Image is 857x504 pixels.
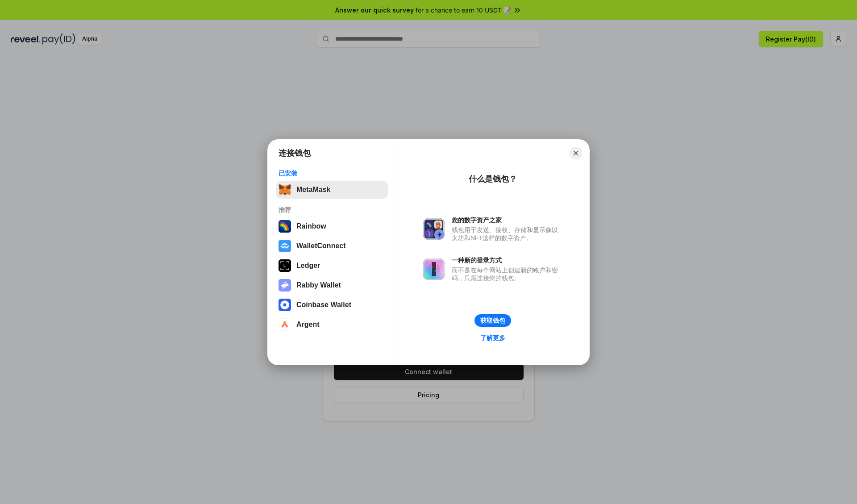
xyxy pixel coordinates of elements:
[276,276,388,294] button: Rabby Wallet
[296,222,326,230] div: Rainbow
[296,321,320,329] div: Argent
[276,237,388,255] button: WalletConnect
[296,186,330,194] div: MetaMask
[452,226,562,242] div: 钱包用于发送、接收、存储和显示像以太坊和NFT这样的数字资产。
[423,258,445,280] img: svg+xml,%3Csvg%20xmlns%3D%22http%3A%2F%2Fwww.w3.org%2F2000%2Fsvg%22%20fill%3D%22none%22%20viewBox...
[423,218,445,240] img: svg+xml,%3Csvg%20xmlns%3D%22http%3A%2F%2Fwww.w3.org%2F2000%2Fsvg%22%20fill%3D%22none%22%20viewBox...
[279,206,385,214] div: 推荐
[570,147,582,159] button: Close
[279,183,291,196] img: svg+xml,%3Csvg%20fill%3D%22none%22%20height%3D%2233%22%20viewBox%3D%220%200%2035%2033%22%20width%...
[296,281,341,289] div: Rabby Wallet
[279,169,385,177] div: 已安装
[480,317,505,325] div: 获取钱包
[276,316,388,333] button: Argent
[276,257,388,275] button: Ledger
[469,174,517,184] div: 什么是钱包？
[279,318,291,331] img: svg+xml,%3Csvg%20width%3D%2228%22%20height%3D%2228%22%20viewBox%3D%220%200%2028%2028%22%20fill%3D...
[474,314,511,327] button: 获取钱包
[276,217,388,235] button: Rainbow
[452,216,562,224] div: 您的数字资产之家
[276,181,388,199] button: MetaMask
[276,296,388,314] button: Coinbase Wallet
[452,256,562,264] div: 一种新的登录方式
[480,334,505,342] div: 了解更多
[279,220,291,233] img: svg+xml,%3Csvg%20width%3D%22120%22%20height%3D%22120%22%20viewBox%3D%220%200%20120%20120%22%20fil...
[296,301,351,309] div: Coinbase Wallet
[279,240,291,252] img: svg+xml,%3Csvg%20width%3D%2228%22%20height%3D%2228%22%20viewBox%3D%220%200%2028%2028%22%20fill%3D...
[279,259,291,272] img: svg+xml,%3Csvg%20xmlns%3D%22http%3A%2F%2Fwww.w3.org%2F2000%2Fsvg%22%20width%3D%2228%22%20height%3...
[279,299,291,311] img: svg+xml,%3Csvg%20width%3D%2228%22%20height%3D%2228%22%20viewBox%3D%220%200%2028%2028%22%20fill%3D...
[296,262,320,270] div: Ledger
[279,279,291,292] img: svg+xml,%3Csvg%20xmlns%3D%22http%3A%2F%2Fwww.w3.org%2F2000%2Fsvg%22%20fill%3D%22none%22%20viewBox...
[475,332,511,344] a: 了解更多
[296,242,346,250] div: WalletConnect
[279,148,311,158] h1: 连接钱包
[452,266,562,282] div: 而不是在每个网站上创建新的账户和密码，只需连接您的钱包。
